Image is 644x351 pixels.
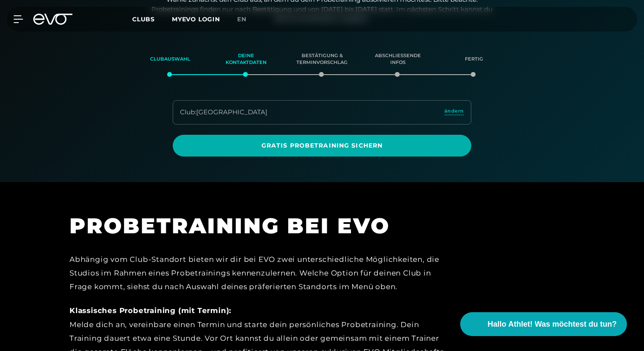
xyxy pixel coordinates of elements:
span: Clubs [132,15,155,23]
a: ändern [444,107,464,117]
a: en [237,15,257,24]
span: Hallo Athlet! Was möchtest du tun? [487,319,617,330]
strong: Klassisches Probetraining (mit Termin): [70,306,231,315]
div: Bestätigung & Terminvorschlag [295,48,349,71]
div: Fertig [447,48,501,71]
button: Hallo Athlet! Was möchtest du tun? [460,312,627,336]
div: Clubauswahl [143,48,197,71]
a: Gratis Probetraining sichern [173,135,471,157]
a: MYEVO LOGIN [172,15,220,23]
h1: PROBETRAINING BEI EVO [70,212,453,240]
a: Clubs [132,15,172,23]
div: Abhängig vom Club-Standort bieten wir dir bei EVO zwei unterschiedliche Möglichkeiten, die Studio... [70,252,453,294]
div: Club : [GEOGRAPHIC_DATA] [180,107,267,117]
span: Gratis Probetraining sichern [193,141,451,150]
span: en [237,15,247,23]
div: Deine Kontaktdaten [219,48,273,71]
span: ändern [444,107,464,115]
div: Abschließende Infos [371,48,425,71]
